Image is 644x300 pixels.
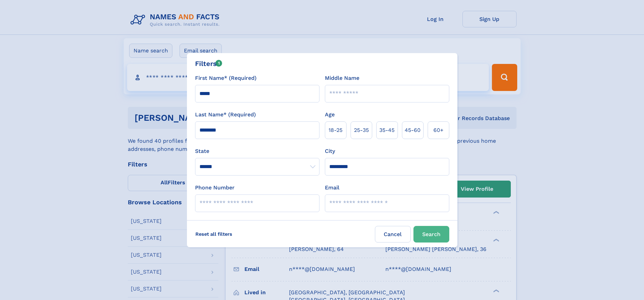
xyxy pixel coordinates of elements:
label: Phone Number [195,184,235,192]
span: 60+ [433,126,444,134]
label: City [325,147,335,155]
span: 45‑60 [405,126,421,134]
label: Age [325,111,335,119]
span: 35‑45 [379,126,395,134]
label: Last Name* (Required) [195,111,256,119]
label: Middle Name [325,74,359,82]
button: Search [413,226,449,243]
span: 18‑25 [329,126,342,134]
label: Reset all filters [191,226,237,242]
div: Filters [195,59,222,69]
label: Cancel [375,226,411,243]
label: State [195,147,319,155]
label: First Name* (Required) [195,74,257,82]
span: 25‑35 [354,126,369,134]
label: Email [325,184,339,192]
